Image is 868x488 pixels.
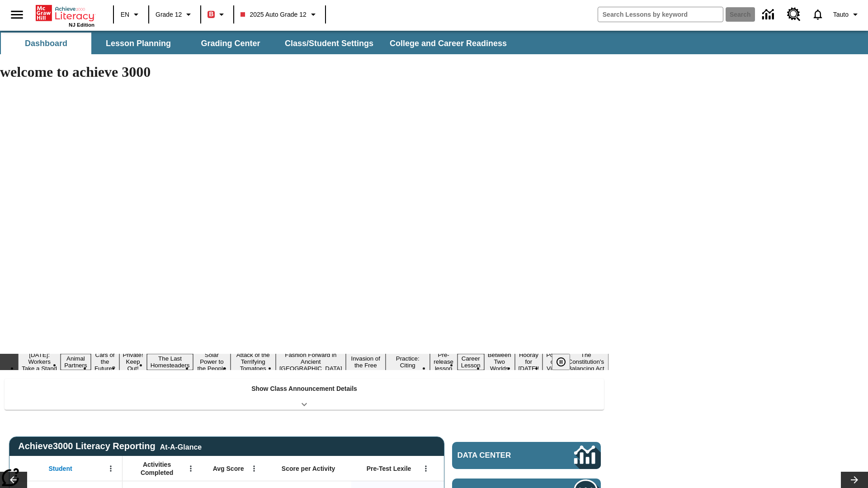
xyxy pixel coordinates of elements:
span: B [209,9,213,20]
button: Slide 1 Labor Day: Workers Take a Stand [18,350,61,373]
button: Boost Class color is red. Change class color [204,6,231,23]
button: Language: EN, Select a language [117,6,146,23]
span: EN [121,10,129,19]
button: Slide 2 Animal Partners [61,354,90,370]
button: College and Career Readiness [382,33,514,54]
div: At-A-Glance [160,441,202,451]
button: Slide 16 The Constitution's Balancing Act [564,350,609,373]
span: Tauto [833,10,849,19]
span: Avg Score [213,465,244,473]
a: Data Center [452,442,601,469]
button: Open Menu [247,462,261,475]
button: Slide 13 Between Two Worlds [484,350,515,373]
span: Achieve3000 Literacy Reporting [18,441,202,451]
a: Home [36,4,94,22]
a: Notifications [806,3,830,26]
span: NJ Edition [69,22,94,28]
button: Slide 12 Career Lesson [458,354,484,370]
span: Score per Activity [282,465,335,473]
span: Activities Completed [127,460,187,477]
a: Data Center [757,2,782,27]
button: Lesson Planning [93,33,184,54]
button: Slide 11 Pre-release lesson [430,350,458,373]
span: Student [49,465,72,473]
button: Slide 14 Hooray for Constitution Day! [515,350,543,373]
span: Data Center [458,451,543,460]
button: Slide 10 Mixed Practice: Citing Evidence [386,347,430,377]
div: Pause [552,354,579,370]
button: Slide 9 The Invasion of the Free CD [346,347,386,377]
button: Lesson carousel, Next [841,472,868,488]
span: 2025 Auto Grade 12 [241,10,306,19]
input: search field [598,7,723,22]
button: Slide 15 Point of View [542,350,563,373]
button: Slide 3 Cars of the Future? [91,350,119,373]
button: Open Menu [104,462,118,475]
a: Resource Center, Will open in new tab [782,2,806,27]
button: Profile/Settings [830,6,864,23]
button: Grade: Grade 12, Select a grade [152,6,198,23]
button: Open side menu [4,1,30,28]
button: Class: 2025 Auto Grade 12, Select your class [237,6,322,23]
p: Show Class Announcement Details [251,384,357,394]
div: Home [36,3,94,28]
button: Slide 7 Attack of the Terrifying Tomatoes [231,350,276,373]
div: Show Class Announcement Details [5,379,604,410]
button: Pause [552,354,570,370]
span: Grade 12 [156,10,182,19]
button: Slide 6 Solar Power to the People [193,350,230,373]
button: Class/Student Settings [278,33,381,54]
button: Slide 4 Private! Keep Out! [119,350,147,373]
button: Slide 5 The Last Homesteaders [147,354,193,370]
button: Slide 8 Fashion Forward in Ancient Rome [276,350,346,373]
span: Pre-Test Lexile [367,465,411,473]
button: Grading Center [185,33,276,54]
button: Open Menu [184,462,198,475]
button: Open Menu [419,462,433,475]
button: Dashboard [1,33,91,54]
